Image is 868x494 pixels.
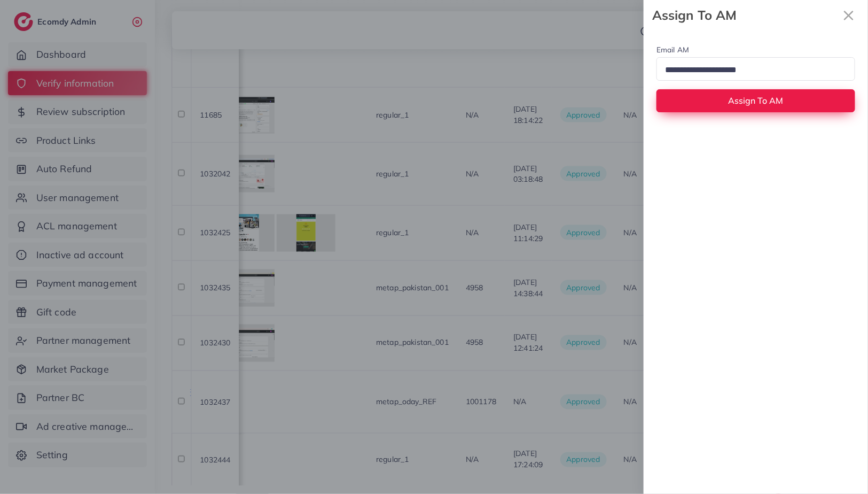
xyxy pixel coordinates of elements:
[656,57,855,80] div: Search for option
[656,89,855,112] button: Assign To AM
[838,5,859,26] svg: x
[729,95,784,106] span: Assign To AM
[656,44,689,55] label: Email AM
[661,62,841,79] input: Search for option
[652,6,838,25] strong: Assign To AM
[838,4,859,26] button: Close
